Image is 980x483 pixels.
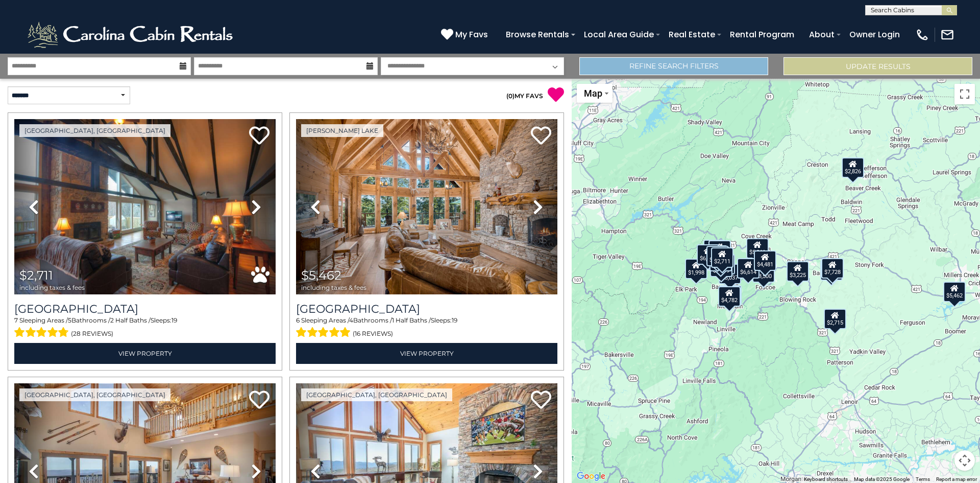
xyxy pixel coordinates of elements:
a: [GEOGRAPHIC_DATA] [14,302,276,316]
span: My Favs [455,28,488,41]
img: thumbnail_163276095.jpeg [14,119,276,294]
span: (16 reviews) [353,327,393,340]
a: Add to favorites [531,125,551,147]
a: My Favs [441,28,491,41]
a: Report a map error [936,476,977,482]
div: $2,711 [711,247,733,268]
a: [GEOGRAPHIC_DATA], [GEOGRAPHIC_DATA] [19,388,170,401]
div: $3,225 [787,261,809,282]
a: Real Estate [664,26,720,43]
span: $5,462 [301,268,341,283]
div: $2,715 [824,308,846,329]
span: 6 [296,316,300,324]
a: Browse Rentals [501,26,574,43]
div: $2,826 [842,157,864,177]
div: Sleeping Areas / Bathrooms / Sleeps: [14,316,276,340]
div: $2,656 [708,240,731,261]
div: $4,782 [718,286,741,307]
div: $6,054 [697,244,719,265]
button: Map camera controls [954,450,975,471]
span: including taxes & fees [301,284,366,291]
img: Google [574,470,608,483]
a: Owner Login [844,26,905,43]
a: Add to favorites [249,125,269,147]
div: $7,728 [821,258,844,278]
div: $3,500 [752,262,775,282]
img: phone-regular-white.png [915,28,929,42]
div: $6,614 [737,258,759,279]
div: $3,157 [706,245,729,266]
a: Open this area in Google Maps (opens a new window) [574,470,608,483]
button: Change map style [577,84,612,103]
a: [GEOGRAPHIC_DATA], [GEOGRAPHIC_DATA] [301,388,452,401]
span: 19 [452,316,457,324]
div: $5,462 [943,282,966,302]
a: (0)MY FAVS [506,92,543,100]
span: $2,711 [19,268,53,283]
a: Local Area Guide [579,26,659,43]
div: $4,967 [709,250,732,271]
a: Add to favorites [531,389,551,411]
img: White-1-2.png [26,19,237,50]
div: $2,782 [719,285,742,305]
button: Keyboard shortcuts [804,476,848,483]
a: Terms (opens in new tab) [916,476,930,482]
a: [PERSON_NAME] Lake [301,124,383,137]
div: $4,481 [754,250,776,271]
span: 2 Half Baths / [110,316,151,324]
a: [GEOGRAPHIC_DATA], [GEOGRAPHIC_DATA] [19,124,170,137]
div: $5,861 [746,238,769,259]
span: 5 [68,316,71,324]
span: 1 Half Baths / [392,316,431,324]
a: Add to favorites [249,389,269,411]
a: [GEOGRAPHIC_DATA] [296,302,557,316]
span: (28 reviews) [71,327,113,340]
span: 0 [508,92,512,100]
button: Update Results [783,57,972,75]
div: $3,037 [719,264,741,284]
div: $2,881 [820,260,843,280]
h3: Lake Haven Lodge [296,302,557,316]
img: mail-regular-white.png [940,28,954,42]
a: Refine Search Filters [579,57,768,75]
img: thumbnail_163277924.jpeg [296,119,557,294]
span: 7 [14,316,18,324]
div: Sleeping Areas / Bathrooms / Sleeps: [296,316,557,340]
div: $2,444 [703,240,726,260]
div: $1,998 [685,258,707,279]
a: View Property [296,343,557,364]
button: Toggle fullscreen view [954,84,975,104]
a: View Property [14,343,276,364]
div: $4,719 [710,257,732,277]
span: Map data ©2025 Google [854,476,910,482]
span: ( ) [506,92,514,100]
a: Rental Program [725,26,799,43]
a: About [804,26,840,43]
span: 4 [349,316,353,324]
span: 19 [171,316,177,324]
h3: Majestic Mountain Haus [14,302,276,316]
span: Map [584,88,602,99]
span: including taxes & fees [19,284,85,291]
